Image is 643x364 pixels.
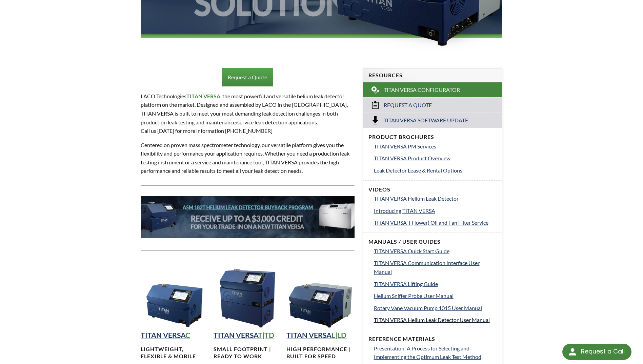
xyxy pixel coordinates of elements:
a: TITAN VERSAT|TD [214,331,274,340]
a: TITAN VERSA Communication Interface User Manual [374,259,497,276]
strong: TITAN VERSA [186,93,220,99]
strong: T|TD [258,331,274,340]
h4: High performance | Built for speed [286,346,354,360]
a: TITAN VERSA PM Services [374,142,497,151]
span: Presentation: A Process for Selecting and Implementing the Optimum Leak Test Method [374,345,481,360]
div: Request a Call [581,344,625,359]
a: TITAN VERSAL|LD [286,331,346,340]
a: Request a Quote [222,68,273,86]
a: TITAN VERSA Helium Leak Detector User Manual [374,316,497,324]
a: Helium Sniffer Probe User Manual [374,291,497,300]
a: TITAN VERSA Quick Start Guide [374,247,497,256]
h4: Small footprint | Ready to work [214,346,281,360]
p: Centered on proven mass spectrometer technology, our versatile platform gives you the flexibility... [141,141,354,175]
h4: Reference Materials [368,336,497,343]
span: TITAN VERSA PM Services [374,143,436,149]
a: Presentation: A Process for Selecting and Implementing the Optimum Leak Test Method [374,344,497,361]
strong: TITAN VERSA [141,331,185,340]
a: Leak Detector Lease & Rental Options [374,166,497,175]
img: TITAN VERSA Horizontal Helium Leak Detection Instrument [286,261,354,329]
a: TITAN VERSA T (Tower) Oil and Fan Filter Service [374,218,497,227]
a: Request a Quote [363,97,502,113]
strong: L|LD [331,331,346,340]
span: Titan Versa Software Update [384,117,468,124]
span: TITAN VERSA Product Overview [374,155,450,161]
a: TITAN VERSAC [141,331,190,340]
h4: Lightweight, Flexible & MOBILE [141,346,208,360]
a: Introducing TITAN VERSA [374,206,497,215]
span: Request a Quote [384,102,432,109]
span: TITAN VERSA Communication Interface User Manual [374,260,480,275]
img: 182T-Banner__LTS_.jpg [141,196,354,238]
a: TITAN VERSA Helium Leak Detector [374,194,497,203]
strong: C [185,331,190,340]
a: Rotary Vane Vacuum Pump 1015 User Manual [374,304,497,312]
span: Introducing TITAN VERSA [374,207,435,214]
span: TITAN VERSA Configurator [384,86,460,94]
a: Titan Versa Software Update [363,113,502,128]
span: Helium Sniffer Probe User Manual [374,292,454,299]
img: TITAN VERSA Compact Helium Leak Detection Instrument [141,261,208,329]
a: TITAN VERSA Product Overview [374,154,497,163]
strong: TITAN VERSA [286,331,331,340]
p: LACO Technologies , the most powerful and versatile helium leak detector platform on the market. ... [141,92,354,135]
strong: TITAN VERSA [214,331,258,340]
a: TITAN VERSA Lifting Guide [374,280,497,288]
img: TITAN VERSA Tower Helium Leak Detection Instrument [214,261,281,329]
div: Request a Call [562,344,631,360]
span: TITAN VERSA Quick Start Guide [374,248,449,254]
span: TITAN VERSA Helium Leak Detector User Manual [374,317,490,323]
h4: Manuals / User Guides [368,238,497,245]
h4: Videos [368,186,497,193]
span: Leak Detector Lease & Rental Options [374,167,462,174]
span: TITAN VERSA Lifting Guide [374,281,438,287]
h4: Resources [368,72,497,79]
span: TITAN VERSA T (Tower) Oil and Fan Filter Service [374,219,488,226]
span: Rotary Vane Vacuum Pump 1015 User Manual [374,305,482,311]
span: TITAN VERSA Helium Leak Detector [374,195,459,202]
img: round button [567,346,578,357]
h4: Product Brochures [368,134,497,141]
a: TITAN VERSA Configurator [363,82,502,97]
